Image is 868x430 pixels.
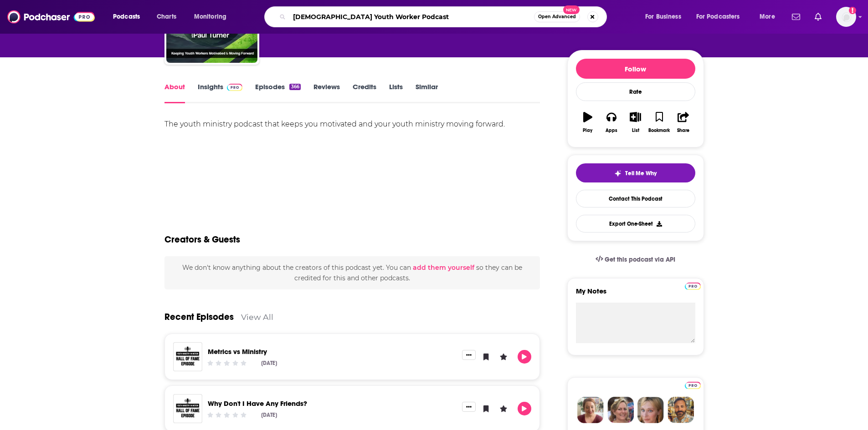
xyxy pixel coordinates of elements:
a: Similar [416,82,438,103]
button: Show More Button [462,402,476,412]
span: More [760,10,775,23]
img: Podchaser Pro [685,283,701,290]
img: Metrics vs Ministry [173,342,202,371]
img: Barbara Profile [607,397,634,423]
span: Charts [157,10,176,23]
a: About [164,82,185,103]
img: Jon Profile [668,397,694,423]
button: open menu [188,10,238,24]
div: Community Rating: 0 out of 5 [206,411,247,418]
div: List [632,128,639,133]
img: Podchaser Pro [227,84,243,91]
div: Apps [606,128,617,133]
a: Charts [151,10,182,24]
span: Get this podcast via API [605,256,675,263]
button: open menu [753,10,786,24]
button: Follow [576,59,695,79]
button: Bookmark [647,106,671,139]
span: For Business [645,10,681,23]
a: InsightsPodchaser Pro [198,82,243,103]
div: The youth ministry podcast that keeps you motivated and your youth ministry moving forward. [164,118,540,131]
span: We don't know anything about the creators of this podcast yet . You can so they can be credited f... [182,263,522,282]
img: Podchaser - Follow, Share and Rate Podcasts [7,8,95,25]
button: add them yourself [413,264,474,271]
a: Lists [389,82,403,103]
svg: Add a profile image [849,7,856,14]
a: Reviews [313,82,340,103]
a: Contact This Podcast [576,190,695,207]
img: User Profile [836,7,856,27]
img: Jules Profile [637,397,664,423]
div: Bookmark [648,128,670,133]
span: For Podcasters [696,10,740,23]
a: Recent Episodes [164,311,234,323]
button: Apps [600,106,623,139]
img: Podchaser Pro [685,382,701,389]
button: open menu [639,10,693,24]
button: Leave a Rating [497,350,510,364]
a: Metrics vs Ministry [208,347,267,356]
button: Bookmark Episode [479,402,493,415]
button: Share [671,106,695,139]
img: Sydney Profile [577,397,604,423]
a: Pro website [685,380,701,389]
button: open menu [690,10,753,24]
div: 366 [289,84,300,90]
span: New [563,5,580,14]
button: Play [518,350,531,364]
div: [DATE] [261,360,277,366]
a: Pro website [685,281,701,290]
button: Export One-Sheet [576,215,695,233]
span: Logged in as luilaking [836,7,856,27]
h2: Creators & Guests [164,234,240,245]
div: Rate [576,82,695,101]
button: Bookmark Episode [479,350,493,364]
button: Show profile menu [836,7,856,27]
a: Credits [353,82,376,103]
img: Why Don't I Have Any Friends? [173,394,202,423]
div: [DATE] [261,412,277,418]
button: Show More Button [462,350,476,360]
input: Search podcasts, credits, & more... [289,10,534,24]
div: Community Rating: 0 out of 5 [206,359,247,366]
button: Play [576,106,600,139]
a: Why Don't I Have Any Friends? [208,399,307,408]
img: tell me why sparkle [614,170,621,177]
span: Open Advanced [538,15,576,19]
button: List [623,106,647,139]
button: open menu [107,10,152,24]
label: My Notes [576,287,695,303]
span: Podcasts [113,10,140,23]
button: Open AdvancedNew [534,11,580,22]
span: Monitoring [194,10,226,23]
button: Play [518,402,531,415]
span: Tell Me Why [625,170,657,177]
button: tell me why sparkleTell Me Why [576,163,695,182]
div: Share [677,128,689,133]
div: Play [583,128,592,133]
a: Get this podcast via API [588,248,683,271]
a: Episodes366 [255,82,300,103]
a: Show notifications dropdown [811,9,825,25]
a: View All [241,312,273,322]
div: Search podcasts, credits, & more... [273,6,616,27]
a: Show notifications dropdown [788,9,804,25]
button: Leave a Rating [497,402,510,415]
